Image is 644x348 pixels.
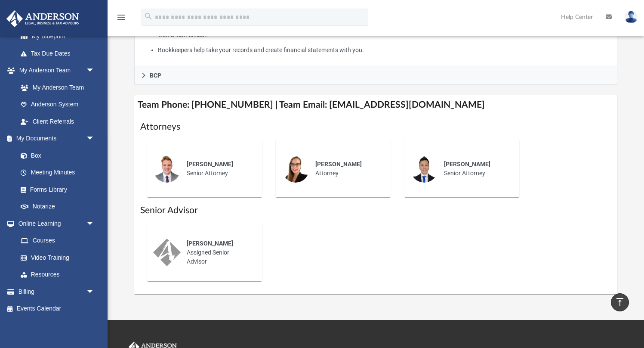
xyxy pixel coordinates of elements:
[12,45,108,62] a: Tax Due Dates
[181,233,256,272] div: Assigned Senior Advisor
[12,266,103,283] a: Resources
[12,198,103,215] a: Notarize
[134,66,617,85] a: BCP
[12,232,103,249] a: Courses
[315,161,362,168] span: [PERSON_NAME]
[438,154,513,184] div: Senior Attorney
[12,147,99,164] a: Box
[187,161,233,168] span: [PERSON_NAME]
[444,161,490,168] span: [PERSON_NAME]
[12,181,99,198] a: Forms Library
[158,45,611,56] li: Bookkeepers help take your records and create financial statements with you.
[140,121,611,133] h1: Attorneys
[187,240,233,247] span: [PERSON_NAME]
[410,155,438,183] img: thumbnail
[6,283,108,300] a: Billingarrow_drop_down
[625,11,638,23] img: User Pic
[309,154,385,184] div: Attorney
[6,130,103,147] a: My Documentsarrow_drop_down
[12,96,103,113] a: Anderson System
[144,12,153,21] i: search
[86,215,103,233] span: arrow_drop_down
[12,28,103,45] a: My Blueprint
[116,16,126,22] a: menu
[615,297,625,307] i: vertical_align_top
[86,62,103,80] span: arrow_drop_down
[134,95,617,115] h4: Team Phone: [PHONE_NUMBER] | Team Email: [EMAIL_ADDRESS][DOMAIN_NAME]
[6,215,103,232] a: Online Learningarrow_drop_down
[153,239,181,266] img: thumbnail
[611,293,629,311] a: vertical_align_top
[12,249,99,266] a: Video Training
[116,12,126,22] i: menu
[12,113,103,130] a: Client Referrals
[282,155,309,183] img: thumbnail
[153,155,181,183] img: thumbnail
[150,72,161,78] span: BCP
[140,204,611,217] h1: Senior Advisor
[12,79,99,96] a: My Anderson Team
[181,154,256,184] div: Senior Attorney
[86,283,103,301] span: arrow_drop_down
[6,62,103,79] a: My Anderson Teamarrow_drop_down
[4,10,82,27] img: Anderson Advisors Platinum Portal
[86,130,103,148] span: arrow_drop_down
[6,300,108,317] a: Events Calendar
[12,164,103,181] a: Meeting Minutes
